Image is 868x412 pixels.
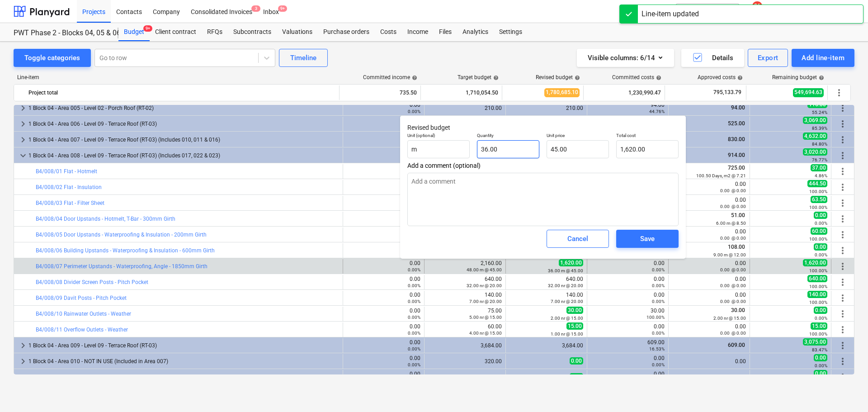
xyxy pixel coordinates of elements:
a: Costs [375,23,402,41]
small: 6.00 m @ 8.50 [716,221,746,226]
div: 0.00 [347,133,420,146]
span: help [654,75,661,81]
div: 0.00 [672,197,746,209]
span: Add a comment (optional) [407,162,679,169]
span: 108.00 [727,244,746,250]
small: 44.76% [649,109,665,114]
small: 0.00% [408,283,420,288]
span: More actions [837,229,848,240]
p: Total cost [616,133,679,140]
small: 100.00% [809,205,827,210]
span: 3,020.00 [803,148,827,156]
div: 0.00 [672,260,746,273]
small: 5.00 nr @ 15.00 [469,315,502,320]
span: 3,075.00 [803,338,827,346]
div: Add line-item [802,52,844,64]
small: 0.00% [408,267,420,272]
div: 2,160.00 [467,260,502,273]
div: Approved costs [698,74,743,81]
p: Unit (optional) [407,133,470,140]
div: 0.00 [347,292,420,304]
div: 0.00 [591,276,665,289]
span: More actions [837,103,848,114]
span: 0.00 [814,307,827,314]
small: 36.00 m @ 45.00 [548,268,583,273]
div: 1,710,054.50 [425,85,498,100]
div: Cancel [567,233,588,245]
a: B4/008/02 Flat - Insulation [36,184,102,190]
div: 0.00 [591,355,665,368]
button: Save [616,230,679,248]
span: keyboard_arrow_down [18,150,28,161]
div: 320.00 [428,374,502,380]
div: Budget [118,23,150,41]
small: 100.00% [809,284,827,289]
small: 0.00% [815,316,827,321]
div: 0.00 [347,102,420,114]
div: 0.00 [672,228,746,241]
div: Save [640,233,655,245]
div: 1,230,990.47 [587,85,661,100]
div: Toggle categories [24,52,80,64]
span: More actions [837,245,848,256]
div: 609.00 [591,339,665,352]
div: 0.00 [347,308,420,320]
span: 37.00 [811,164,827,171]
small: 0.00% [652,283,665,288]
small: 7.00 nr @ 20.00 [551,299,583,304]
div: 3,684.00 [509,342,583,349]
span: 94.00 [730,104,746,111]
div: 0.00 [347,323,420,336]
span: More actions [837,340,848,351]
div: 0.00 [347,371,420,384]
span: 3 [251,5,260,12]
span: help [573,75,580,81]
span: 525.00 [727,120,746,127]
div: 640.00 [548,276,583,289]
div: Export [758,52,778,64]
div: 140.00 [469,292,502,304]
div: 0.00 [591,292,665,304]
p: Quantity [477,133,539,140]
button: Visible columns:6/14 [577,49,674,67]
span: More actions [837,213,848,224]
span: help [817,75,824,81]
small: 2.00 nr @ 15.00 [551,316,583,321]
div: 0.00 [347,355,420,368]
small: 0.00% [652,267,665,272]
div: 0.00 [347,244,420,257]
button: Add line-item [792,49,854,67]
span: 0.00 [570,373,583,380]
a: B4/008/10 Rainwater Outlets - Weather [36,311,131,317]
div: Details [692,52,733,64]
p: Unit price [547,133,609,140]
div: 0.00 [672,374,746,380]
small: 0.00% [408,331,420,336]
span: 0.00 [570,357,583,365]
span: 60.00 [811,227,827,235]
div: Project total [28,85,335,100]
a: Valuations [277,23,318,41]
div: RFQs [202,23,228,41]
span: keyboard_arrow_right [18,103,28,114]
span: More actions [837,308,848,319]
span: More actions [837,277,848,288]
div: Target budget [458,74,499,81]
div: 640.00 [467,276,502,289]
small: 1.00 nr @ 15.00 [551,331,583,336]
small: 100.00% [809,300,827,305]
a: B4/008/01 Flat - Hotmelt [36,168,97,175]
span: 0.00 [814,354,827,361]
span: 9+ [143,25,152,32]
a: Client contract [150,23,202,41]
div: Subcontracts [228,23,277,41]
small: 100.50 Days, m2 @ 7.21 [696,173,746,178]
span: 725.00 [727,165,746,171]
div: 0.00 [347,213,420,225]
span: 795,133.79 [712,89,742,96]
span: More actions [837,166,848,177]
small: 7.00 nr @ 20.00 [469,299,502,304]
small: 0.00 @ 0.00 [720,283,746,288]
iframe: Chat Widget [823,369,868,412]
